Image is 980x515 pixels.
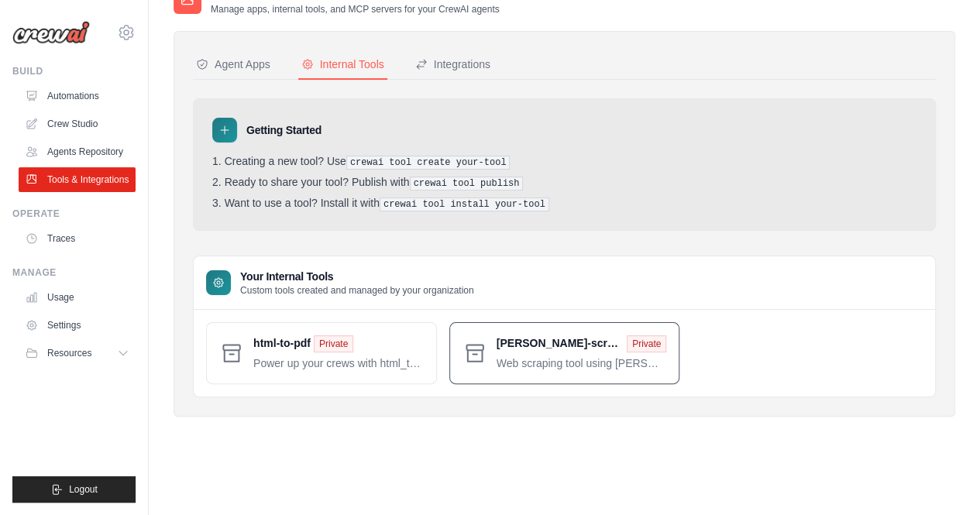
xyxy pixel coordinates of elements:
[12,208,136,220] div: Operate
[415,57,490,72] div: Integrations
[12,476,136,503] button: Logout
[19,112,136,136] a: Crew Studio
[212,197,916,211] li: Want to use a tool? Install it with
[19,84,136,108] a: Automations
[410,177,524,191] pre: crewai tool publish
[12,266,136,279] div: Manage
[47,347,91,359] span: Resources
[19,285,136,310] a: Usage
[346,156,511,170] pre: crewai tool create your-tool
[19,226,136,251] a: Traces
[19,139,136,164] a: Agents Repository
[12,65,136,77] div: Build
[196,57,270,72] div: Agent Apps
[193,50,273,80] button: Agent Apps
[240,269,474,284] h3: Your Internal Tools
[301,57,384,72] div: Internal Tools
[211,3,500,15] p: Manage apps, internal tools, and MCP servers for your CrewAI agents
[253,335,424,371] a: html-to-pdf Private Power up your crews with html_to_pdf
[380,197,549,211] pre: crewai tool install your-tool
[19,313,136,338] a: Settings
[497,335,667,371] a: [PERSON_NAME]-scrape-tool Private Web scraping tool using [PERSON_NAME] API Key that accepts as i...
[69,483,98,496] span: Logout
[246,122,322,138] h3: Getting Started
[19,341,136,366] button: Resources
[240,284,474,297] p: Custom tools created and managed by your organization
[212,176,916,191] li: Ready to share your tool? Publish with
[212,155,916,170] li: Creating a new tool? Use
[12,21,90,44] img: Logo
[412,50,493,80] button: Integrations
[19,167,136,192] a: Tools & Integrations
[298,50,387,80] button: Internal Tools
